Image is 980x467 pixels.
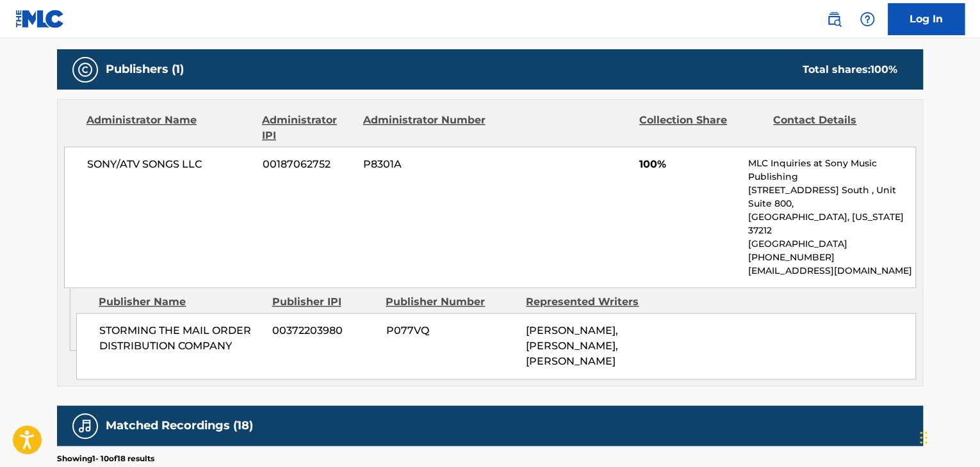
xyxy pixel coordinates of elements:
[106,418,253,433] h5: Matched Recordings (18)
[854,6,880,32] div: Help
[748,237,915,251] p: [GEOGRAPHIC_DATA]
[86,113,252,143] div: Administrator Name
[386,323,516,338] span: P077VQ
[106,62,184,77] h5: Publishers (1)
[888,3,965,35] a: Log In
[272,294,376,310] div: Publisher IPI
[15,10,65,28] img: MLC Logo
[870,63,897,75] span: 100 %
[748,184,915,210] p: [STREET_ADDRESS] South , Unit Suite 800,
[99,323,263,354] span: STORMING THE MAIL ORDER DISTRIBUTION COMPANY
[748,157,915,184] p: MLC Inquiries at Sony Music Publishing
[99,294,262,310] div: Publisher Name
[386,294,516,310] div: Publisher Number
[57,453,154,464] p: Showing 1 - 10 of 18 results
[916,406,980,467] iframe: Chat Widget
[821,6,847,32] a: Public Search
[526,324,618,367] span: [PERSON_NAME], [PERSON_NAME], [PERSON_NAME]
[748,210,915,237] p: [GEOGRAPHIC_DATA], [US_STATE] 37212
[748,251,915,264] p: [PHONE_NUMBER]
[920,418,927,457] div: Drag
[773,113,897,143] div: Contact Details
[262,113,353,143] div: Administrator IPI
[526,294,657,310] div: Represented Writers
[263,157,354,172] span: 00187062752
[87,157,253,172] span: SONY/ATV SONGS LLC
[272,323,376,338] span: 00372203980
[78,62,93,77] img: Publishers
[826,12,842,27] img: search
[803,62,897,77] div: Total shares:
[639,157,739,172] span: 100%
[748,264,915,278] p: [EMAIL_ADDRESS][DOMAIN_NAME]
[78,418,93,434] img: Matched Recordings
[639,113,764,143] div: Collection Share
[363,157,487,172] span: P8301A
[363,113,487,143] div: Administrator Number
[860,12,875,27] img: help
